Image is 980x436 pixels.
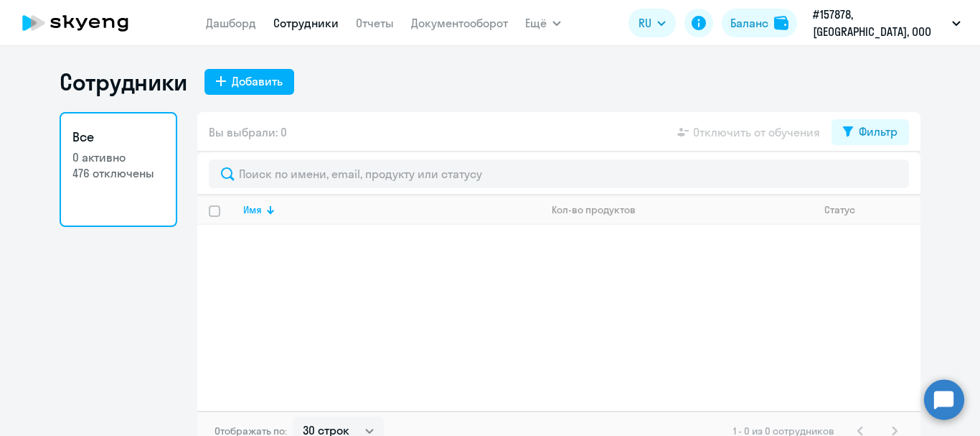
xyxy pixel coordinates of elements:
h1: Сотрудники [60,68,187,96]
div: Статус [824,203,855,216]
div: Баланс [730,14,768,32]
p: 0 активно [72,149,164,165]
div: Добавить [232,73,283,90]
span: RU [639,14,651,32]
input: Поиск по имени, email, продукту или статусу [209,159,909,188]
a: Сотрудники [273,16,339,30]
button: Ещё [525,9,561,37]
a: Дашборд [206,16,256,30]
a: Отчеты [356,16,394,30]
div: Фильтр [859,123,897,140]
div: Кол-во продуктов [552,203,812,216]
button: Добавить [204,69,294,95]
h3: Все [72,128,164,147]
div: Кол-во продуктов [552,203,636,216]
a: Все0 активно476 отключены [60,112,177,227]
div: Статус [824,203,920,216]
button: Балансbalance [722,9,797,37]
span: Вы выбрали: 0 [209,124,287,141]
span: Ещё [525,14,547,32]
button: Фильтр [831,119,909,145]
p: 476 отключены [72,165,164,181]
button: RU [628,9,676,37]
div: Имя [243,203,540,216]
a: Документооборот [411,16,508,30]
div: Имя [243,203,262,216]
button: #157878, [GEOGRAPHIC_DATA], ООО [806,6,968,40]
p: #157878, [GEOGRAPHIC_DATA], ООО [813,6,946,40]
img: balance [774,16,788,30]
